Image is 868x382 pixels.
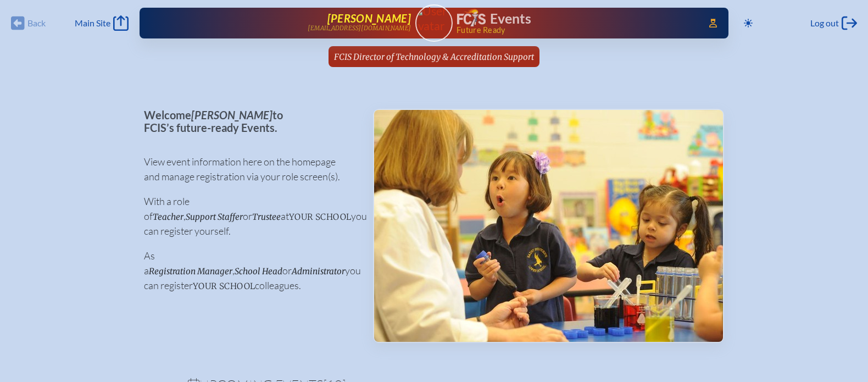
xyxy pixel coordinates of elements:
span: Teacher [153,212,183,222]
p: With a role of , or at you can register yourself. [144,194,355,239]
span: Future Ready [457,26,693,34]
p: Welcome to FCIS’s future-ready Events. [144,109,355,134]
span: Registration Manager [149,266,232,276]
span: your school [193,281,255,291]
span: your school [289,212,351,222]
a: User Avatar [415,4,453,42]
p: View event information here on the homepage and manage registration via your role screen(s). [144,154,355,184]
a: [PERSON_NAME][EMAIL_ADDRESS][DOMAIN_NAME] [175,12,411,34]
span: FCIS Director of Technology & Accreditation Support [334,52,534,62]
img: Events [374,110,723,342]
a: FCIS Director of Technology & Accreditation Support [330,46,538,67]
span: Log out [810,18,839,29]
a: Main Site [75,15,129,31]
span: School Head [235,266,282,276]
span: [PERSON_NAME] [327,12,411,25]
span: [PERSON_NAME] [191,108,272,121]
span: Administrator [292,266,345,276]
span: Trustee [252,212,281,222]
span: Support Staffer [186,212,243,222]
img: User Avatar [410,4,457,33]
p: As a , or you can register colleagues. [144,248,355,293]
div: FCIS Events — Future ready [457,9,693,34]
p: [EMAIL_ADDRESS][DOMAIN_NAME] [308,25,411,32]
span: Main Site [75,18,110,29]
